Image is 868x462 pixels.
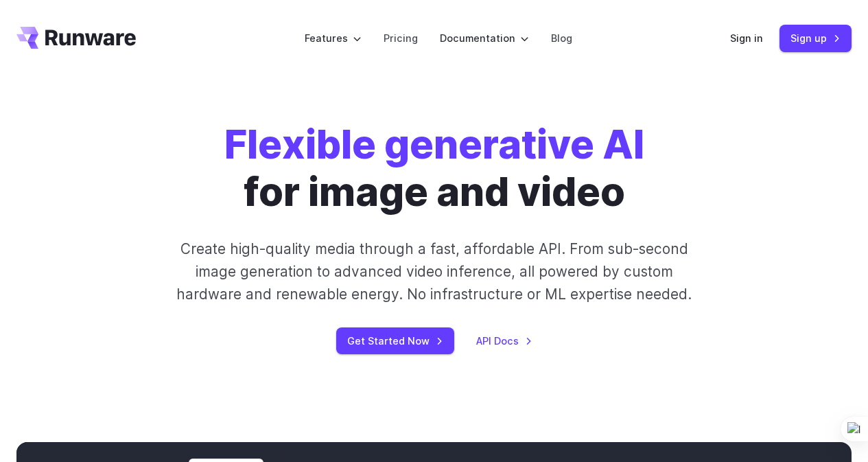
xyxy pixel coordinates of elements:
[224,120,644,168] strong: Flexible generative AI
[730,30,763,46] a: Sign in
[476,333,532,349] a: API Docs
[440,30,529,46] label: Documentation
[551,30,572,46] a: Blog
[16,27,136,49] a: Go to /
[305,30,362,46] label: Features
[167,238,701,306] p: Create high-quality media through a fast, affordable API. From sub-second image generation to adv...
[336,327,454,354] a: Get Started Now
[384,30,418,46] a: Pricing
[779,25,852,51] a: Sign up
[224,121,644,216] h1: for image and video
